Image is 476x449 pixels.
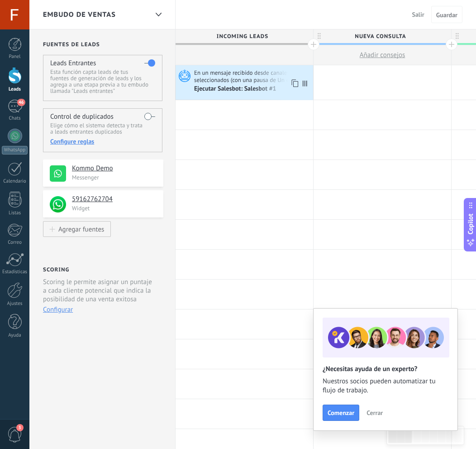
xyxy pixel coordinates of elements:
[176,29,309,43] span: Incoming leads
[409,8,428,21] button: Salir
[50,112,114,121] h4: Control de duplicados
[466,213,475,234] span: Copilot
[50,122,155,135] p: Elige cómo el sistema detecta y trata a leads entrantes duplicados
[367,410,383,416] span: Cerrar
[2,116,28,121] div: Chats
[2,301,28,307] div: Ajustes
[43,266,69,273] h2: Scoring
[323,377,448,395] span: Nuestros socios pueden automatizar tu flujo de trabajo.
[50,69,155,94] p: Esta función capta leads de tus fuentes de generación de leads y los agrega a una etapa previa a ...
[17,99,25,106] span: 46
[43,278,156,304] p: Scoring le permite asignar un puntaje a cada cliente potencial que indica la posibilidad de una v...
[58,225,104,233] div: Agregar fuentes
[2,87,28,92] div: Leads
[412,10,424,19] span: Salir
[176,29,313,43] div: Incoming leads
[436,12,457,18] span: Guardar
[314,29,451,43] div: Nueva consulta
[2,179,28,184] div: Calendario
[2,240,28,246] div: Correo
[314,45,451,65] button: Añadir consejos
[194,85,278,93] div: Ejecutar Salesbot: Salesbot #1
[2,146,28,154] div: WhatsApp
[72,164,157,173] h4: Kommo Demo
[50,196,66,212] img: logo_min.png
[16,424,24,431] span: 3
[360,51,405,59] span: Añadir consejos
[72,195,157,204] h4: 59162762704
[50,59,96,68] h4: Leads Entrantes
[43,221,111,237] button: Agregar fuentes
[2,269,28,275] div: Estadísticas
[431,6,462,23] button: Guardar
[43,41,163,48] h2: Fuentes de leads
[43,10,116,19] span: Embudo de ventas
[362,406,387,420] button: Cerrar
[2,333,28,338] div: Ayuda
[72,174,158,181] p: Messenger
[323,365,448,373] h2: ¿Necesitas ayuda de un experto?
[328,410,354,416] span: Comenzar
[323,405,359,421] button: Comenzar
[2,54,28,60] div: Panel
[43,305,73,314] button: Configurar
[151,6,166,24] div: Embudo de ventas
[2,210,28,216] div: Listas
[314,29,447,43] span: Nueva consulta
[50,137,155,145] div: Configure reglas
[194,69,311,84] span: En un mensaje recibido desde canales seleccionados (con una pausa de Un día)
[72,204,158,212] p: Widget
